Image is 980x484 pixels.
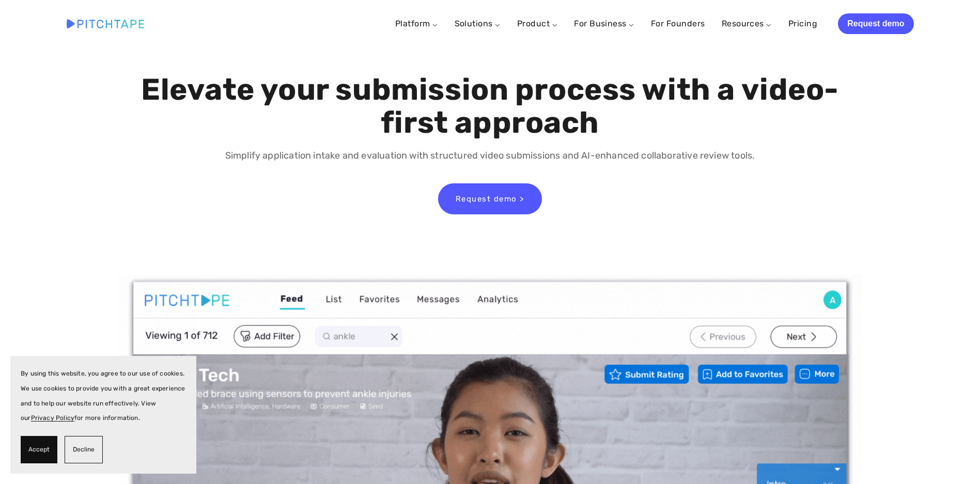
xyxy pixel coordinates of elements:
section: Cookie banner [10,356,196,474]
a: Request demo > [438,183,542,214]
a: Solutions ⌵ [455,19,501,28]
a: Pricing [788,14,817,33]
p: By using this website, you agree to our use of cookies. We use cookies to provide you with a grea... [21,366,186,426]
a: Privacy Policy [31,414,75,421]
button: Accept [21,436,57,463]
a: Product ⌵ [517,19,557,28]
span: Accept [28,442,50,457]
a: Resources ⌵ [722,19,772,28]
a: For Founders [651,14,705,33]
a: Request demo [838,13,913,34]
button: Decline [65,436,103,463]
iframe: Chat Widget [928,434,980,484]
span: Decline [73,442,95,457]
p: Simplify application intake and evaluation with structured video submissions and AI-enhanced coll... [138,148,842,163]
a: For Business ⌵ [574,19,634,28]
h1: Elevate your submission process with a video-first approach [138,73,842,139]
a: Platform ⌵ [395,19,438,28]
img: Pitchtape | Video Submission Management Software [67,19,144,28]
